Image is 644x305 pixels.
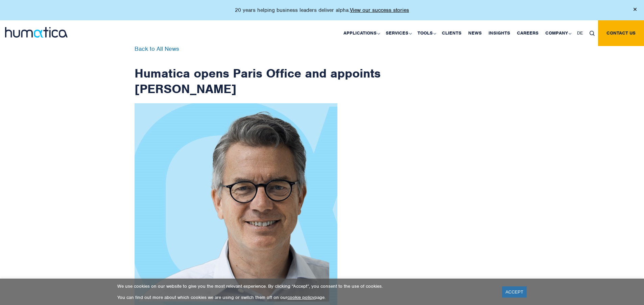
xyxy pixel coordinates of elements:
a: ACCEPT [502,286,527,298]
a: DE [574,20,586,46]
p: You can find out more about which cookies we are using or switch them off on our page. [117,295,494,300]
h1: Humatica opens Paris Office and appoints [PERSON_NAME] [135,46,381,96]
a: Careers [514,20,542,46]
a: View our success stories [350,7,409,14]
img: logo [5,27,68,38]
a: Contact us [598,20,644,46]
a: Services [382,20,414,46]
a: Back to All News [135,45,179,52]
a: News [465,20,485,46]
p: We use cookies on our website to give you the most relevant experience. By clicking “Accept”, you... [117,283,494,289]
img: search_icon [590,31,595,36]
span: DE [577,30,583,36]
a: Clients [438,20,465,46]
a: Company [542,20,574,46]
a: cookie policy [287,295,314,300]
a: Insights [485,20,514,46]
a: Tools [414,20,438,46]
p: 20 years helping business leaders deliver alpha. [235,7,409,14]
a: Applications [340,20,382,46]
